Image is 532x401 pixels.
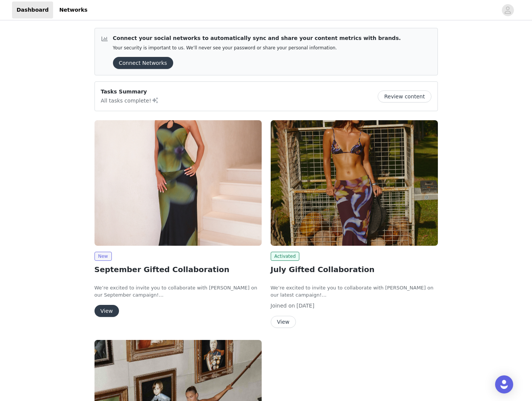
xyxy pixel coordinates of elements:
span: [DATE] [297,303,314,309]
p: We’re excited to invite you to collaborate with [PERSON_NAME] on our latest campaign! [271,284,438,299]
button: Review content [378,90,431,103]
button: Connect Networks [113,57,173,69]
p: Tasks Summary [101,88,159,96]
p: We’re excited to invite you to collaborate with [PERSON_NAME] on our September campaign! [95,284,262,299]
a: View [271,319,296,325]
button: View [95,305,119,317]
p: Your security is important to us. We’ll never see your password or share your personal information. [113,45,401,51]
span: New [95,252,112,261]
a: Dashboard [12,2,53,18]
span: Activated [271,252,300,261]
img: Peppermayo AUS [95,120,262,246]
p: All tasks complete! [101,96,159,105]
span: Joined on [271,303,295,309]
a: View [95,308,119,314]
h2: July Gifted Collaboration [271,264,438,275]
img: Peppermayo AUS [271,120,438,246]
h2: September Gifted Collaboration [95,264,262,275]
div: avatar [504,4,511,16]
p: Connect your social networks to automatically sync and share your content metrics with brands. [113,34,401,42]
div: Open Intercom Messenger [495,375,513,393]
button: View [271,316,296,328]
a: Networks [55,2,92,18]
